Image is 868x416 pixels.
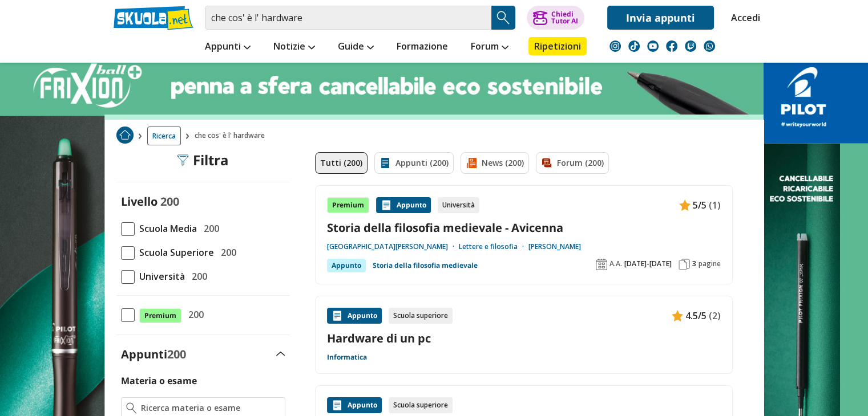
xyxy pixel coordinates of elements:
span: 200 [199,221,219,236]
span: Università [135,269,185,284]
a: Invia appunti [607,6,714,30]
img: WhatsApp [704,40,715,52]
a: Hardware di un pc [327,331,721,346]
a: Forum [468,37,511,58]
span: Premium [139,308,181,323]
img: Appunti contenuto [679,199,691,211]
input: Ricerca materia o esame [141,402,280,414]
img: Appunti contenuto [672,310,683,321]
img: Appunti contenuto [381,199,392,211]
img: youtube [647,40,659,52]
div: Appunto [327,397,382,413]
a: Appunti (200) [374,152,454,174]
span: (2) [709,308,721,323]
a: Storia della filosofia medievale - Avicenna [327,220,721,235]
span: 4.5/5 [685,308,706,323]
img: Anno accademico [596,259,607,270]
a: [PERSON_NAME] [528,242,581,251]
a: [GEOGRAPHIC_DATA][PERSON_NAME] [327,242,459,251]
a: Storia della filosofia medievale [373,259,478,272]
span: A.A. [609,259,622,268]
span: Scuola Media [135,221,197,236]
img: Forum filtro contenuto [541,157,552,169]
img: Home [116,127,134,144]
a: Tutti (200) [315,152,368,174]
div: Appunto [376,197,431,213]
span: 200 [184,307,204,322]
img: tiktok [628,40,640,52]
div: Appunto [327,259,366,272]
a: Ricerca [147,127,181,145]
label: Appunti [121,346,186,362]
a: Guide [335,37,377,58]
span: Scuola Superiore [135,245,214,260]
a: Ripetizioni [528,37,587,55]
button: Search Button [491,6,515,30]
div: Scuola superiore [389,397,453,413]
input: Cerca appunti, riassunti o versioni [205,6,491,30]
span: 200 [187,269,207,284]
img: instagram [609,40,621,52]
span: 200 [216,245,236,260]
label: Livello [121,194,158,209]
span: (1) [709,198,721,213]
div: Appunto [327,308,382,324]
img: Pagine [679,259,690,270]
a: Accedi [731,6,755,30]
a: Notizie [271,37,318,58]
div: Chiedi Tutor AI [551,11,578,25]
img: Appunti contenuto [332,399,343,411]
div: Filtra [177,152,229,168]
a: Informatica [327,353,367,362]
span: 200 [167,346,186,362]
img: Appunti filtro contenuto [380,157,391,169]
img: News filtro contenuto [466,157,477,169]
a: Formazione [394,37,451,58]
span: 200 [160,194,179,209]
label: Materia o esame [121,374,197,387]
div: Premium [327,197,369,213]
img: Apri e chiudi sezione [276,352,285,356]
img: twitch [685,40,696,52]
div: Scuola superiore [389,308,453,324]
span: che cos' è l' hardware [195,127,269,145]
img: Ricerca materia o esame [126,402,137,414]
img: Filtra filtri mobile [177,154,188,166]
img: facebook [666,40,677,52]
button: ChiediTutor AI [527,6,584,30]
img: Cerca appunti, riassunti o versioni [495,9,512,26]
span: 5/5 [693,198,706,213]
img: Appunti contenuto [332,310,343,321]
a: Home [116,127,134,145]
div: Università [438,197,479,213]
a: Appunti [202,37,253,58]
a: Lettere e filosofia [459,242,528,251]
a: News (200) [461,152,529,174]
span: 3 [692,259,696,268]
span: pagine [699,259,721,268]
a: Forum (200) [536,152,609,174]
span: [DATE]-[DATE] [624,259,672,268]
